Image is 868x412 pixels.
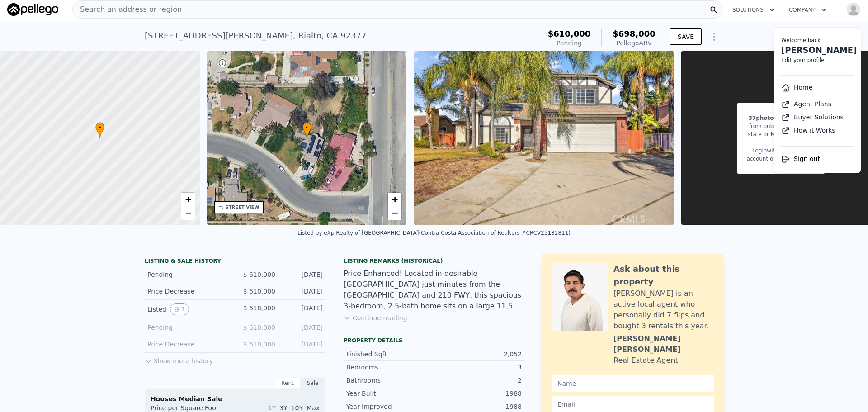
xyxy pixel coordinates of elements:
[7,3,58,16] img: Pellego
[670,28,702,45] button: SAVE
[145,257,325,266] div: LISTING & SALE HISTORY
[279,404,287,412] span: 3Y
[147,303,228,315] div: Listed
[782,2,834,18] button: Company
[300,377,325,389] div: Sale
[613,38,656,47] div: Pellego ARV
[781,127,835,134] a: How it Works
[275,377,300,389] div: Rent
[344,268,524,312] div: Price Enhanced! Located in desirable [GEOGRAPHIC_DATA] just minutes from the [GEOGRAPHIC_DATA] an...
[781,45,857,55] a: [PERSON_NAME]
[781,37,854,44] div: Welcome back
[344,257,524,265] div: Listing Remarks (Historical)
[346,389,434,398] div: Year Built
[283,287,323,296] div: [DATE]
[147,270,228,279] div: Pending
[434,376,522,385] div: 2
[243,341,275,348] span: $ 610,000
[746,155,815,163] div: account or client account
[185,207,191,218] span: −
[243,324,275,331] span: $ 610,000
[181,193,195,206] a: Zoom in
[346,350,434,359] div: Finished Sqft
[781,100,831,108] a: Agent Plans
[548,38,591,47] div: Pending
[434,363,522,372] div: 3
[767,147,810,154] span: with your agent
[283,303,323,315] div: [DATE]
[344,313,407,322] button: Continue reading
[243,271,275,278] span: $ 610,000
[392,207,398,218] span: −
[226,204,259,211] div: STREET VIEW
[388,193,401,206] a: Zoom in
[392,194,398,205] span: +
[147,340,228,349] div: Price Decrease
[613,288,714,331] div: [PERSON_NAME] is an active local agent who personally did 7 flips and bought 3 rentals this year.
[268,404,276,412] span: 1Y
[613,333,714,355] div: [PERSON_NAME] [PERSON_NAME]
[95,122,104,138] div: •
[297,230,571,236] div: Listed by eXp Realty of [GEOGRAPHIC_DATA] (Contra Costa Association of Realtors #CRCV25182811)
[147,323,228,332] div: Pending
[781,84,812,91] a: Home
[346,402,434,411] div: Year Improved
[846,2,861,17] img: avatar
[552,375,714,392] input: Name
[95,123,104,132] span: •
[170,303,189,315] button: View historical data
[243,304,275,312] span: $ 618,000
[181,206,195,220] a: Zoom out
[147,287,228,296] div: Price Decrease
[746,114,815,122] div: are restricted
[781,154,820,164] button: Sign out
[752,147,767,154] a: Login
[283,323,323,332] div: [DATE]
[283,340,323,349] div: [DATE]
[185,194,191,205] span: +
[613,263,714,288] div: Ask about this property
[725,2,782,18] button: Solutions
[388,206,401,220] a: Zoom out
[73,4,182,15] span: Search an address or region
[283,270,323,279] div: [DATE]
[414,51,674,225] img: Sale: 167451883 Parcel: 13392722
[346,376,434,385] div: Bathrooms
[749,115,777,121] span: 37 photos
[145,29,366,42] div: [STREET_ADDRESS][PERSON_NAME] , Rialto , CA 92377
[705,28,723,46] button: Show Options
[434,350,522,359] div: 2,052
[344,337,524,344] div: Property details
[613,29,656,38] span: $698,000
[291,404,303,412] span: 10Y
[302,123,311,132] span: •
[613,355,678,366] div: Real Estate Agent
[302,122,311,138] div: •
[346,363,434,372] div: Bedrooms
[434,402,522,411] div: 1988
[746,130,815,138] div: state or MLS regulations
[145,353,213,365] button: Show more history
[746,122,815,130] div: from public view due to
[548,29,591,38] span: $610,000
[151,394,320,403] div: Houses Median Sale
[781,57,825,63] a: Edit your profile
[794,155,820,162] span: Sign out
[243,288,275,295] span: $ 610,000
[434,389,522,398] div: 1988
[781,114,844,121] a: Buyer Solutions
